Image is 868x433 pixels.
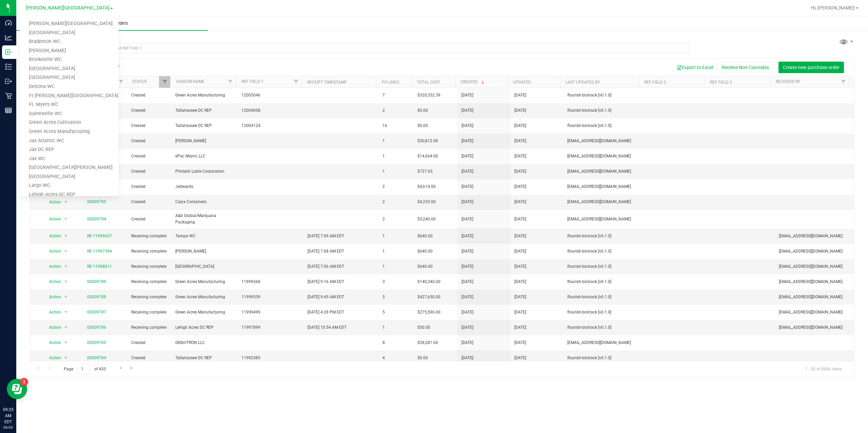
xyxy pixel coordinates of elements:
a: 00009786 [87,325,106,330]
span: [DATE] [461,123,473,129]
span: [PERSON_NAME] [175,138,233,144]
a: [GEOGRAPHIC_DATA] [20,172,119,181]
span: Jedwards [175,183,233,190]
a: PO Lines [382,80,399,85]
a: 00009788 [87,295,106,299]
span: Receiving complete [131,263,167,270]
a: Brooksville WC [20,55,119,64]
span: 5 [382,309,410,316]
span: 1 [382,153,410,159]
span: select [62,262,70,271]
span: select [62,353,70,363]
span: [DATE] [514,294,526,300]
span: $140,340.00 [417,279,440,285]
span: Page of 435 [58,364,112,374]
a: 00009794 [87,217,106,221]
a: RE-11998011 [87,264,112,269]
a: Receipt Timestamp [307,80,347,85]
a: Updated [513,80,531,85]
span: [DATE] [514,216,526,222]
span: select [62,231,70,241]
span: Created [131,199,167,205]
button: Create new purchase order [778,62,844,73]
span: [DATE] [514,199,526,205]
a: Go to the next page [116,364,126,373]
a: Last Updated By [566,80,600,85]
a: Lehigh Acres DC REP [20,190,119,199]
span: Action [43,231,61,241]
span: 1 - 20 of 8686 items [800,364,847,374]
span: [DATE] 4:28 PM EDT [308,309,344,316]
span: [DATE] [514,248,526,255]
span: 7 [382,92,410,99]
span: [DATE] [514,309,526,316]
span: $640.00 [417,233,433,239]
span: 5 [382,294,410,300]
inline-svg: Retail [5,92,12,99]
span: flourish-biotrack [v0.1.0] [567,123,638,129]
a: Total Cost [417,80,440,85]
span: Created [131,216,167,222]
span: [DATE] [514,324,526,331]
span: Receiving complete [131,248,167,255]
a: [PERSON_NAME][GEOGRAPHIC_DATA] [20,19,119,28]
span: Receiving complete [131,279,167,285]
button: Export to Excel [672,62,717,73]
span: Action [43,262,61,271]
span: Green Acres Manufacturing [175,279,233,285]
span: [DATE] [461,216,473,222]
span: Receiving complete [131,294,167,300]
a: 00009785 [87,340,106,345]
span: [DATE] [461,168,473,175]
span: Action [43,197,61,207]
span: [DATE] [461,199,473,205]
span: 11999539 [241,294,299,300]
span: [DATE] [514,123,526,129]
span: $0.00 [417,355,428,361]
span: 8 [382,340,410,346]
a: Go to the last page [127,364,137,373]
span: 2 [382,183,410,190]
a: Largo WC [20,181,119,190]
a: [GEOGRAPHIC_DATA] [20,28,119,38]
span: 2 [382,107,410,114]
inline-svg: Analytics [5,34,12,41]
input: 1 [78,364,90,374]
a: 00009789 [87,279,106,284]
a: Ref Field 1 [241,79,263,84]
span: Lehigh Acres DC REP [175,324,233,331]
span: Green Acres Manufacturing [175,294,233,300]
a: Status [132,79,147,84]
span: 12004124 [241,123,299,129]
span: [DATE] [461,294,473,300]
span: select [62,214,70,224]
span: Tallahassee DC REP [175,355,233,361]
span: 11999499 [241,309,299,316]
span: 4 [382,355,410,361]
a: Ref Field 3 [710,80,732,85]
span: [DATE] [461,279,473,285]
span: [DATE] [514,233,526,239]
span: Action [43,214,61,224]
span: Tallahassee DC REP [175,123,233,129]
span: $14,664.00 [417,153,438,159]
span: Created [131,138,167,144]
span: [EMAIL_ADDRESS][DOMAIN_NAME] [779,324,850,331]
span: [DATE] [514,340,526,346]
span: [DATE] [461,153,473,159]
a: Deltona WC [20,82,119,91]
a: Ft. Myers WC [20,100,119,109]
span: Tampa WC [175,233,233,239]
a: Ref Field 2 [644,80,666,85]
a: RE-11997394 [87,249,112,254]
span: 12004058 [241,107,299,114]
span: $0.00 [417,107,428,114]
span: Created [131,355,167,361]
span: [DATE] [514,153,526,159]
a: Filter [115,76,126,88]
a: Ft [PERSON_NAME][GEOGRAPHIC_DATA] [20,91,119,101]
a: Filter [225,76,236,88]
span: Tallahassee DC REP [175,107,233,114]
span: [DATE] 7:08 AM EDT [308,248,344,255]
span: [EMAIL_ADDRESS][DOMAIN_NAME] [567,216,638,222]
